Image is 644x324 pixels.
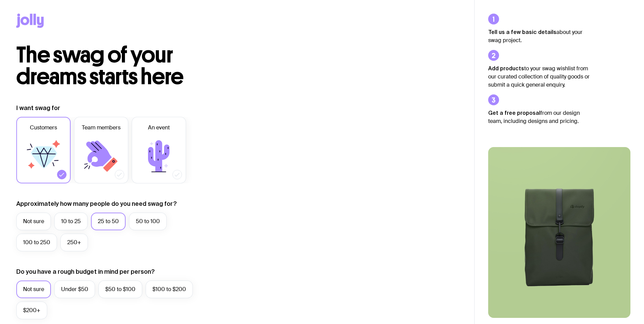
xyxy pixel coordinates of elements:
[30,124,57,132] span: Customers
[60,234,88,251] label: 250+
[16,41,184,90] span: The swag of your dreams starts here
[16,200,177,208] label: Approximately how many people do you need swag for?
[488,28,590,44] p: about your swag project.
[146,281,193,298] label: $100 to $200
[54,281,95,298] label: Under $50
[98,281,142,298] label: $50 to $100
[16,302,47,319] label: $200+
[82,124,121,132] span: Team members
[488,109,590,125] p: from our design team, including designs and pricing.
[148,124,170,132] span: An event
[16,104,60,112] label: I want swag for
[129,213,167,230] label: 50 to 100
[91,213,126,230] label: 25 to 50
[16,213,51,230] label: Not sure
[488,110,540,116] strong: Get a free proposal
[16,234,57,251] label: 100 to 250
[16,268,155,276] label: Do you have a rough budget in mind per person?
[16,281,51,298] label: Not sure
[488,29,556,35] strong: Tell us a few basic details
[54,213,88,230] label: 10 to 25
[488,64,590,89] p: to your swag wishlist from our curated collection of quality goods or submit a quick general enqu...
[488,65,524,71] strong: Add products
